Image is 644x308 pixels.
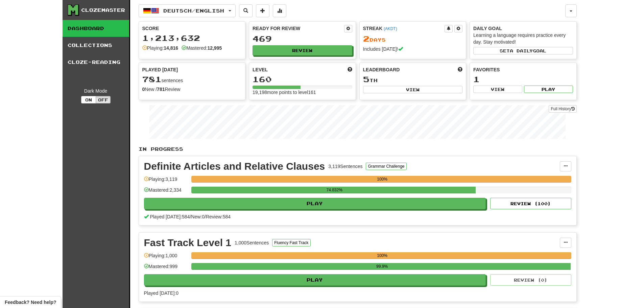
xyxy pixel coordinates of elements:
div: Mastered: 2,334 [144,187,188,198]
div: 100% [193,176,571,183]
span: New: 0 [191,214,205,219]
button: Play [524,86,573,93]
div: Mastered: [182,45,222,51]
button: On [81,96,96,103]
p: In Progress [139,146,577,152]
button: View [363,86,463,93]
div: 1,213,632 [142,34,242,42]
div: Learning a language requires practice every day. Stay motivated! [473,32,573,45]
span: a daily [510,48,533,53]
div: Day s [363,34,463,43]
span: Deutsch / English [163,8,224,14]
span: 5 [363,74,369,84]
button: Search sentences [239,4,253,17]
a: Cloze-Reading [63,54,129,71]
div: New / Review [142,86,242,93]
span: Played [DATE]: 0 [144,290,178,296]
div: Definite Articles and Relative Clauses [144,161,325,171]
span: 781 [142,74,162,84]
button: Review [253,45,352,55]
button: Off [96,96,111,103]
span: This week in points, UTC [458,66,462,73]
button: Play [144,274,486,286]
div: Dark Mode [68,88,124,94]
div: Streak [363,25,445,32]
div: Playing: 3,119 [144,176,188,187]
div: th [363,75,463,84]
button: Review (100) [490,198,571,209]
span: Played [DATE]: 584 [150,214,190,219]
div: 19,198 more points to level 161 [253,89,352,96]
div: 160 [253,75,352,84]
div: 3,119 Sentences [328,163,362,170]
strong: 14,816 [164,45,178,51]
button: View [473,86,522,93]
div: 1,000 Sentences [235,239,269,246]
span: Played [DATE] [142,66,178,73]
div: 99.9% [193,263,571,270]
div: 74.832% [193,187,476,193]
div: Mastered: 999 [144,263,188,274]
button: Add sentence to collection [256,4,269,17]
strong: 0 [142,87,145,92]
button: Grammar Challenge [366,163,406,170]
a: Collections [63,37,129,54]
span: Score more points to level up [348,66,352,73]
div: Playing: [142,45,178,51]
div: Daily Goal [473,25,573,32]
a: (AKDT) [384,26,397,31]
div: Favorites [473,66,573,73]
button: Play [144,198,486,209]
strong: 12,995 [207,45,222,51]
div: 1 [473,75,573,84]
span: Review: 584 [206,214,231,219]
span: / [205,214,206,219]
div: 100% [193,252,571,259]
button: Review (0) [490,274,571,286]
div: sentences [142,75,242,84]
span: Level [253,66,268,73]
span: / [190,214,191,219]
a: Dashboard [63,20,129,37]
span: Open feedback widget [5,299,56,306]
div: Ready for Review [253,25,344,32]
button: Seta dailygoal [473,47,573,54]
div: Clozemaster [81,7,125,14]
strong: 781 [157,87,165,92]
div: 469 [253,34,352,43]
div: Fast Track Level 1 [144,238,232,248]
div: Score [142,25,242,32]
div: Includes [DATE]! [363,46,463,52]
span: Leaderboard [363,66,400,73]
button: Deutsch/English [139,4,236,17]
div: Playing: 1,000 [144,252,188,263]
button: Fluency Fast Track [272,239,310,246]
a: Full History [549,105,576,113]
span: 2 [363,34,369,43]
button: More stats [273,4,286,17]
